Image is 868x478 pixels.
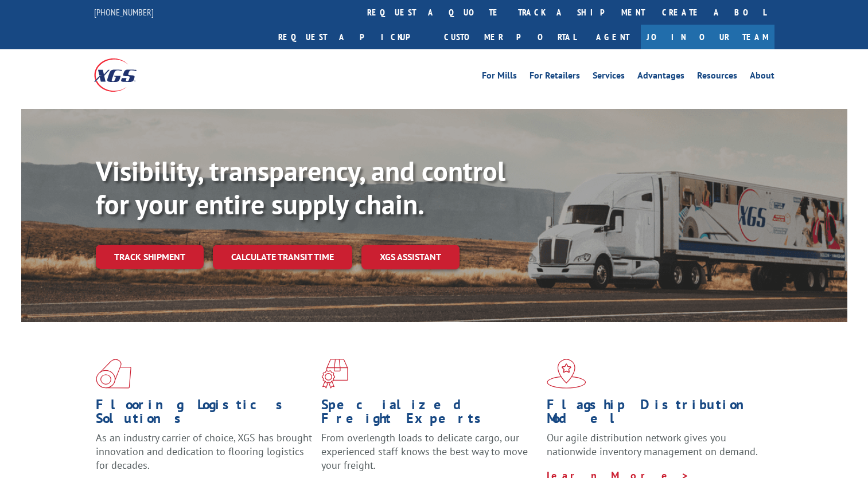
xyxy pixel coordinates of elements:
h1: Flagship Distribution Model [547,398,764,431]
a: About [750,71,774,84]
a: XGS ASSISTANT [361,245,460,269]
b: Visibility, transparency, and control for your entire supply chain. [96,153,505,222]
a: Calculate transit time [213,245,352,269]
a: Track shipment [96,245,204,269]
a: Request a pickup [270,25,435,49]
a: Advantages [637,71,684,84]
img: xgs-icon-total-supply-chain-intelligence-red [96,359,131,389]
a: For Mills [482,71,517,84]
a: [PHONE_NUMBER] [94,6,154,18]
h1: Flooring Logistics Solutions [96,398,313,431]
a: Resources [697,71,737,84]
a: Customer Portal [435,25,585,49]
h1: Specialized Freight Experts [321,398,538,431]
img: xgs-icon-focused-on-flooring-red [321,359,348,389]
img: xgs-icon-flagship-distribution-model-red [547,359,586,389]
a: Services [593,71,625,84]
span: Our agile distribution network gives you nationwide inventory management on demand. [547,431,758,458]
a: Join Our Team [641,25,774,49]
a: For Retailers [530,71,580,84]
span: As an industry carrier of choice, XGS has brought innovation and dedication to flooring logistics... [96,431,312,472]
a: Agent [585,25,641,49]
